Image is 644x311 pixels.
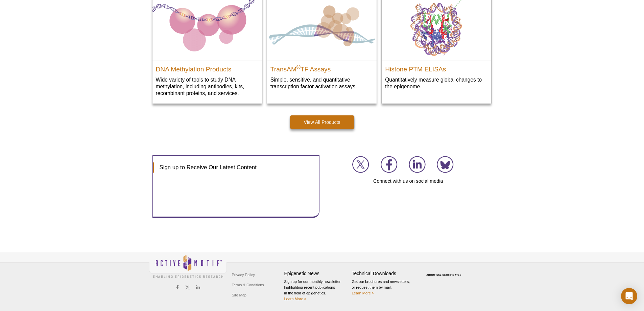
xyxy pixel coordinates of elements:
img: Join us on Bluesky [437,156,454,173]
h4: Technical Downloads [352,271,416,276]
p: Simple, sensitive, and quantitative transcription factor activation assays. [270,76,373,90]
p: Get our brochures and newsletters, or request them by mail. [352,279,416,296]
p: Quantitatively measure global changes to the epigenome. [385,76,488,90]
p: Sign up for our monthly newsletter highlighting recent publications in the field of epigenetics. [284,279,349,302]
h4: Epigenetic News [284,271,349,276]
h3: Sign up to Receive Our Latest Content [153,162,313,173]
img: Join us on Facebook [381,156,398,173]
a: Terms & Conditions [230,280,266,290]
img: Active Motif, [149,252,227,280]
h4: Connect with us on social media [325,178,492,184]
a: Privacy Policy [230,270,257,280]
sup: ® [296,64,301,70]
a: ABOUT SSL CERTIFICATES [426,274,461,276]
a: Learn More > [284,297,307,301]
a: View All Products [290,115,354,129]
h2: Histone PTM ELISAs [385,63,488,73]
a: Site Map [230,290,248,300]
table: Click to Verify - This site chose Symantec SSL for secure e-commerce and confidential communicati... [420,264,470,279]
p: Wide variety of tools to study DNA methylation, including antibodies, kits, recombinant proteins,... [156,76,259,97]
a: Learn More > [352,291,374,295]
div: Open Intercom Messenger [621,288,637,304]
h2: TransAM TF Assays [270,63,373,73]
img: Join us on LinkedIn [409,156,426,173]
img: Join us on X [352,156,369,173]
h2: DNA Methylation Products [156,63,259,73]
